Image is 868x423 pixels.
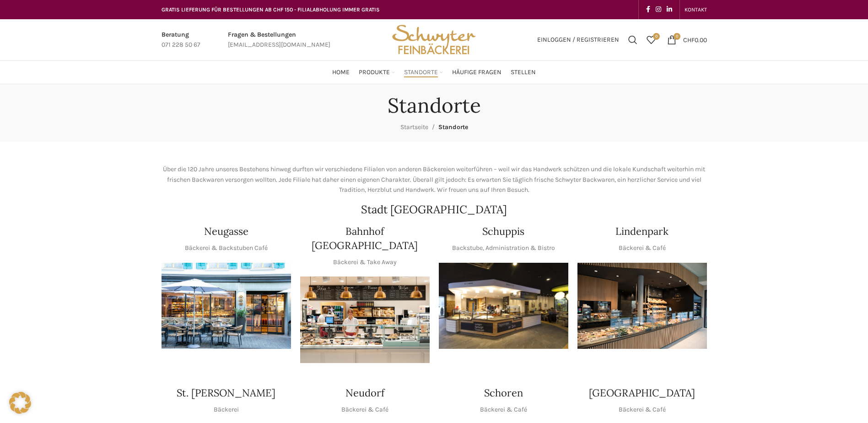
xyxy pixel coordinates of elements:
span: GRATIS LIEFERUNG FÜR BESTELLUNGEN AB CHF 150 - FILIALABHOLUNG IMMER GRATIS [162,6,380,13]
div: Main navigation [157,63,712,81]
img: Neugasse [162,263,291,349]
h4: Schuppis [482,224,524,239]
span: CHF [683,36,695,43]
span: Standorte [438,123,468,131]
a: Einloggen / Registrieren [533,31,624,49]
h4: Lindenpark [615,224,669,239]
span: Stellen [511,68,536,77]
p: Backstube, Administration & Bistro [452,243,555,253]
bdi: 0.00 [683,36,707,43]
a: Linkedin social link [664,3,675,16]
div: 1 / 1 [162,263,291,349]
h4: Neudorf [345,386,384,400]
p: Über die 120 Jahre unseres Bestehens hinweg durften wir verschiedene Filialen von anderen Bäckere... [162,164,707,195]
a: Site logo [389,35,479,43]
a: KONTAKT [685,0,707,19]
p: Bäckerei & Backstuben Café [185,243,268,253]
img: Bahnhof St. Gallen [300,277,430,363]
span: 0 [653,33,660,40]
a: Stellen [511,63,536,81]
a: Startseite [400,123,428,131]
p: Bäckerei & Café [619,405,666,415]
p: Bäckerei & Café [480,405,527,415]
p: Bäckerei & Take Away [333,257,397,267]
h4: Bahnhof [GEOGRAPHIC_DATA] [300,224,430,253]
a: Produkte [359,63,395,81]
div: 1 / 1 [439,263,568,349]
div: Secondary navigation [680,0,712,19]
span: Einloggen / Registrieren [537,37,619,43]
span: Häufige Fragen [452,68,501,77]
a: Infobox link [162,30,200,50]
a: Häufige Fragen [452,63,501,81]
span: KONTAKT [685,6,707,13]
a: Facebook social link [643,3,653,16]
h2: Stadt [GEOGRAPHIC_DATA] [162,204,707,215]
p: Bäckerei & Café [619,243,666,253]
span: 0 [674,33,680,40]
a: Instagram social link [653,3,664,16]
div: 1 / 1 [577,263,707,349]
span: Standorte [404,68,438,77]
span: Produkte [359,68,390,77]
img: Bäckerei Schwyter [389,19,479,60]
h4: St. [PERSON_NAME] [177,386,275,400]
h4: [GEOGRAPHIC_DATA] [589,386,695,400]
div: Meine Wunschliste [642,31,660,49]
p: Bäckerei [214,405,239,415]
p: Bäckerei & Café [341,405,388,415]
span: Home [332,68,350,77]
a: 0 CHF0.00 [663,31,712,49]
a: Infobox link [228,30,330,50]
img: 017-e1571925257345 [577,263,707,349]
a: Standorte [404,63,443,81]
div: 1 / 1 [300,277,430,363]
h1: Standorte [388,93,481,118]
h4: Schoren [484,386,523,400]
a: 0 [642,31,660,49]
a: Suchen [624,31,642,49]
a: Home [332,63,350,81]
h4: Neugasse [204,224,248,239]
img: 150130-Schwyter-013 [439,263,568,349]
